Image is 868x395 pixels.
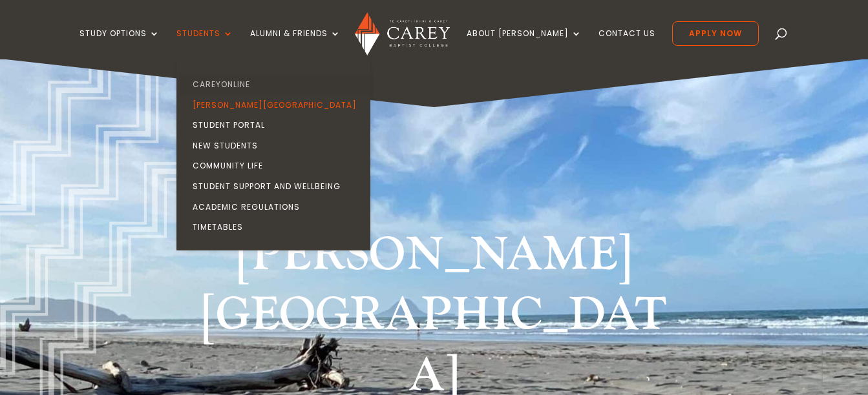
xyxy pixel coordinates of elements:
a: [PERSON_NAME][GEOGRAPHIC_DATA] [180,95,374,116]
a: CareyOnline [180,74,374,95]
a: Timetables [180,217,374,238]
a: Students [176,29,233,59]
a: New Students [180,136,374,156]
a: Student Support and Wellbeing [180,176,374,197]
a: About [PERSON_NAME] [467,29,582,59]
a: Contact Us [598,29,655,59]
a: Alumni & Friends [250,29,341,59]
a: Study Options [79,29,160,59]
a: Student Portal [180,115,374,136]
img: Carey Baptist College [355,12,450,56]
a: Community Life [180,156,374,176]
a: Apply Now [672,21,759,46]
a: Academic Regulations [180,197,374,218]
